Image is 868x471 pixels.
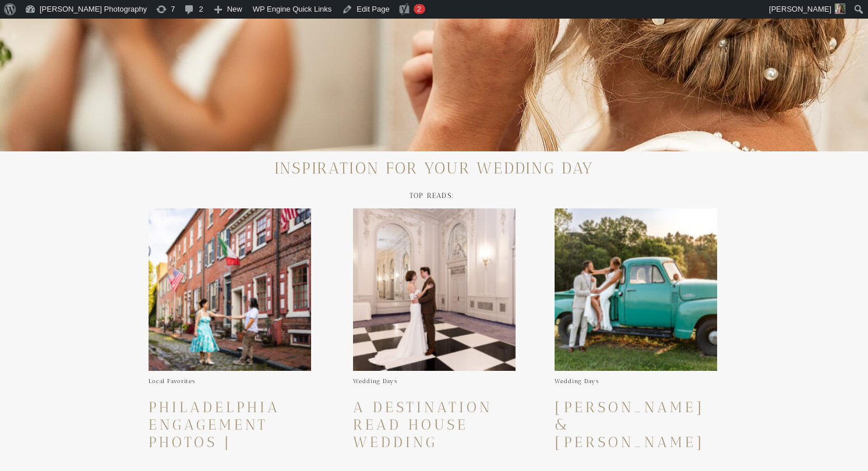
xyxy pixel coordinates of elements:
h2: TOP READS: [368,192,495,203]
h2: inspiration for your wedding day [259,161,609,180]
img: Bride and groom share a quiet first dance on the black-and-white checkered floor of the Chestnut ... [353,208,516,371]
span: [PERSON_NAME] [769,5,831,13]
a: Wedding Days [353,378,397,385]
img: On a cobblestone street lined with colonial row houses, the couple reaches across the space betwe... [149,208,311,371]
img: The groom stands in front of a vintage teal pickup truck parked on a sunlit field as the bride, b... [555,208,717,371]
a: Wedding Days [555,378,599,385]
a: Local Favorites [149,378,195,385]
span: 2 [417,5,421,13]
